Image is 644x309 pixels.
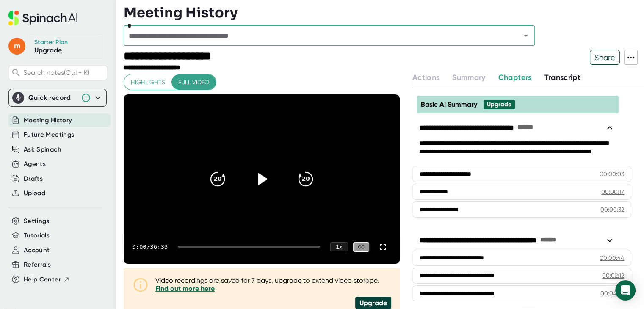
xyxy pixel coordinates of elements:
div: 1 x [330,242,348,251]
div: Upgrade [355,297,391,309]
div: 00:00:32 [600,205,624,214]
button: Summary [452,72,485,83]
span: Basic AI Summary [421,100,477,108]
div: Upgrade [487,101,511,108]
div: Open Intercom Messenger [615,280,636,301]
span: Chapters [498,73,532,82]
div: Video recordings are saved for 7 days, upgrade to extend video storage. [155,276,391,292]
div: 00:02:12 [602,271,624,280]
button: Settings [24,216,50,226]
button: Ask Spinach [24,145,61,154]
button: Drafts [24,174,43,184]
button: Full video [171,74,216,90]
span: Transcript [544,73,580,82]
div: 0:00 / 36:33 [132,243,168,250]
button: Account [24,246,50,255]
button: Open [520,30,532,41]
div: 00:00:03 [600,170,624,178]
div: 00:00:44 [600,254,624,262]
button: Upload [24,188,45,198]
a: Upgrade [34,46,62,54]
span: m [8,38,25,55]
button: Transcript [544,72,580,83]
button: Future Meetings [24,130,74,140]
button: Help Center [24,275,70,284]
div: Quick record [12,89,103,106]
div: Quick record [28,94,77,102]
div: Starter Plan [34,39,68,46]
button: Highlights [124,74,172,90]
div: 00:00:17 [601,188,624,196]
span: Highlights [131,77,165,88]
span: Full video [178,77,209,88]
span: Share [590,50,619,65]
button: Tutorials [24,231,50,240]
span: Help Center [24,275,61,284]
span: Summary [452,73,485,82]
button: Share [590,50,620,65]
h3: Meeting History [124,5,238,21]
button: Meeting History [24,116,72,125]
div: 00:04:59 [600,289,624,298]
span: Actions [412,73,439,82]
button: Actions [412,72,439,83]
span: Search notes (Ctrl + K) [23,69,105,77]
button: Chapters [498,72,532,83]
button: Agents [24,159,46,169]
div: CC [353,242,369,252]
a: Find out more here [155,284,215,292]
button: Referrals [24,260,51,270]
